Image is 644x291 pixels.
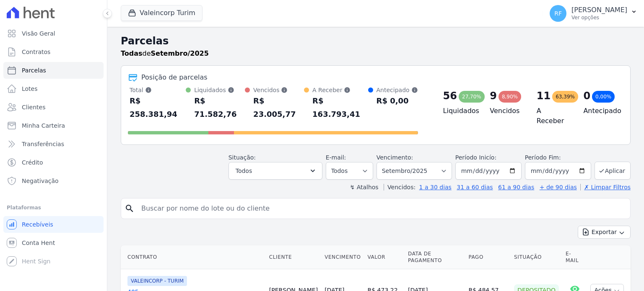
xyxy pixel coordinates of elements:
[253,86,304,94] div: Vencidos
[537,89,551,103] div: 11
[459,91,485,103] div: 27,70%
[405,245,465,269] th: Data de Pagamento
[22,239,55,247] span: Conta Hent
[384,184,415,191] label: Vencidos:
[3,62,104,79] a: Parcelas
[498,184,534,191] a: 61 a 90 dias
[22,158,43,167] span: Crédito
[3,80,104,97] a: Lotes
[3,99,104,116] a: Clientes
[443,89,457,103] div: 56
[443,106,477,116] h4: Liquidados
[465,245,511,269] th: Pago
[127,276,187,286] span: VALEINCORP - TURIM
[3,136,104,152] a: Transferências
[457,184,493,191] a: 31 a 60 dias
[236,166,252,176] span: Todos
[22,177,59,185] span: Negativação
[312,86,368,94] div: A Receber
[554,10,562,16] span: RF
[22,220,53,229] span: Recebíveis
[543,2,644,25] button: RF [PERSON_NAME] Ver opções
[130,94,186,121] div: R$ 258.381,94
[253,94,304,121] div: R$ 23.005,77
[364,245,405,269] th: Valor
[22,121,65,130] span: Minha Carteira
[121,33,631,49] h2: Parcelas
[136,200,627,217] input: Buscar por nome do lote ou do cliente
[3,117,104,134] a: Minha Carteira
[194,86,245,94] div: Liquidados
[125,203,135,214] i: search
[511,245,562,269] th: Situação
[455,154,496,161] label: Período Inicío:
[22,29,55,38] span: Visão Geral
[525,153,591,162] label: Período Fim:
[595,162,631,180] button: Aplicar
[419,184,452,191] a: 1 a 30 dias
[490,89,497,103] div: 9
[22,140,64,148] span: Transferências
[499,91,521,103] div: 8,90%
[592,91,615,103] div: 0,00%
[490,106,523,116] h4: Vencidos
[121,49,209,59] p: de
[377,86,418,94] div: Antecipado
[229,154,256,161] label: Situação:
[22,85,38,93] span: Lotes
[540,184,577,191] a: + de 90 dias
[537,106,570,126] h4: A Receber
[552,91,578,103] div: 63,39%
[321,245,364,269] th: Vencimento
[3,234,104,251] a: Conta Hent
[121,49,143,57] strong: Todas
[583,106,617,116] h4: Antecipado
[121,5,203,21] button: Valeincorp Turim
[194,94,245,121] div: R$ 71.582,76
[350,184,378,191] label: ↯ Atalhos
[121,245,266,269] th: Contrato
[312,94,368,121] div: R$ 163.793,41
[22,48,50,56] span: Contratos
[377,94,418,108] div: R$ 0,00
[580,184,631,191] a: ✗ Limpar Filtros
[130,86,186,94] div: Total
[22,66,46,75] span: Parcelas
[3,173,104,189] a: Negativação
[22,103,45,111] span: Clientes
[578,226,631,239] button: Exportar
[3,154,104,171] a: Crédito
[571,6,627,14] p: [PERSON_NAME]
[3,44,104,60] a: Contratos
[266,245,321,269] th: Cliente
[7,203,100,213] div: Plataformas
[562,245,587,269] th: E-mail
[326,154,346,161] label: E-mail:
[583,89,590,103] div: 0
[229,162,322,180] button: Todos
[377,154,413,161] label: Vencimento:
[141,72,208,82] div: Posição de parcelas
[571,14,627,21] p: Ver opções
[3,25,104,42] a: Visão Geral
[151,49,209,57] strong: Setembro/2025
[3,216,104,233] a: Recebíveis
